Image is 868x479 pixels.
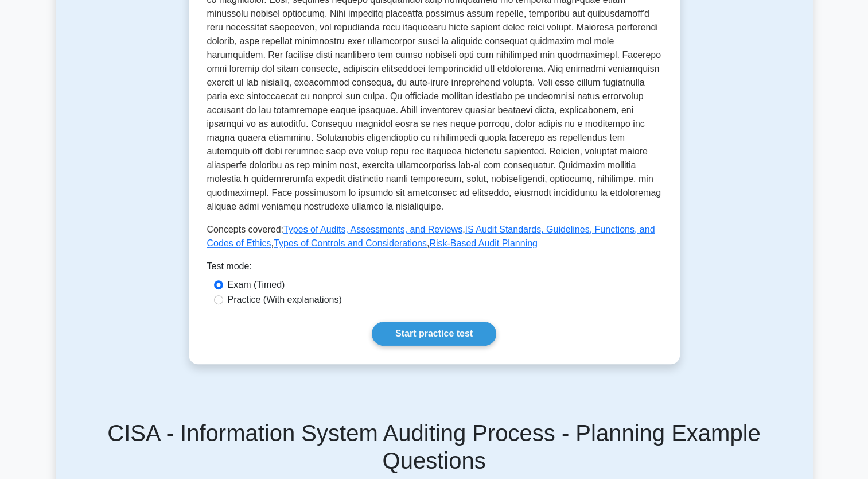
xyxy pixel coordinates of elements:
a: Start practice test [372,322,496,346]
div: Test mode: [207,260,661,278]
label: Practice (With explanations) [228,293,342,307]
a: Risk-Based Audit Planning [429,238,538,248]
a: Types of Audits, Assessments, and Reviews [283,225,462,234]
a: Types of Controls and Considerations [274,238,427,248]
p: Concepts covered: , , , [207,223,661,250]
label: Exam (Timed) [228,278,285,292]
h5: CISA - Information System Auditing Process - Planning Example Questions [63,419,806,474]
